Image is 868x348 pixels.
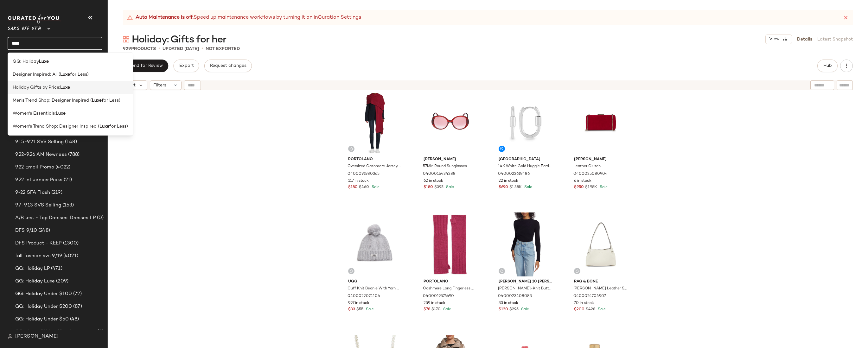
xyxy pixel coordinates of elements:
span: (0) [96,328,104,336]
span: DFS 9/10 [15,227,37,234]
span: Sale [442,307,451,312]
p: Not Exported [206,46,240,52]
span: $170 [431,307,441,313]
img: 0400023408083_BLACK [494,212,557,276]
span: Sale [365,307,374,312]
span: • [158,45,160,53]
span: 62 in stock [424,178,443,184]
button: Hub [817,60,838,72]
span: (471) [50,265,62,272]
img: cfy_white_logo.C9jOOHJF.svg [8,15,61,23]
span: 0400023408083 [498,294,532,299]
span: $120 [499,307,508,313]
span: 33 in stock [499,301,518,306]
span: (148) [64,138,77,146]
span: Oversized Cashmere Jersey Scarf [348,164,401,169]
span: 0400091980365 [348,171,380,177]
span: for Less) [70,71,89,78]
button: Request changes [204,60,252,72]
span: (4022) [54,164,70,171]
a: Details [797,36,812,43]
span: (87) [72,303,82,310]
span: (48) [69,316,79,323]
span: Sale [597,307,606,312]
span: 117 in stock [348,178,369,184]
img: svg%3e [575,269,579,273]
span: DFS Product - KEEP [15,240,62,247]
b: Luxe [99,123,109,130]
img: svg%3e [349,147,353,151]
span: Sale [370,185,380,189]
span: for Less) [109,123,128,130]
span: [PERSON_NAME]-Knit Button-Cuff Sweater [498,286,552,292]
span: (4021) [62,252,78,260]
span: 9.15-9.21 SVS Selling [15,138,64,146]
img: svg%3e [123,36,129,42]
img: svg%3e [500,269,504,273]
span: View [769,37,780,42]
span: $180 [424,185,433,190]
span: Request changes [210,63,246,68]
span: (788) [67,151,80,158]
span: • [201,45,203,53]
span: Filters [153,82,166,89]
strong: Auto Maintenance is off. [136,14,194,22]
button: Export [173,60,199,72]
span: $200 [574,307,584,313]
span: 9.22 Email Promo [15,164,54,171]
span: $950 [574,185,584,190]
img: svg%3e [349,269,353,273]
span: [PERSON_NAME] [574,157,628,162]
span: 997 in stock [348,301,369,306]
p: updated [DATE] [163,46,199,52]
span: 14K White Gold Huggie Earrings [498,164,552,169]
span: Send for Review [128,63,163,68]
span: Holiday: Gifts for her [132,34,226,46]
span: Saks OFF 5TH [8,22,41,33]
div: Products [123,46,156,52]
span: 9-22 SFA Flash [15,189,50,196]
span: GG: Holiday Under $50 [15,316,69,323]
span: $690 [499,185,508,190]
span: Sale [445,185,454,189]
span: 0400022619486 [498,171,530,177]
span: (248) [37,227,50,234]
button: View [765,35,792,44]
span: A/B test - Top Dresses: Dresses LP [15,214,96,222]
span: (1300) [62,240,79,247]
span: fall fashion svs 9/19 [15,252,62,260]
span: [PERSON_NAME] [424,157,477,162]
b: Luxe [60,71,70,78]
span: $428 [586,307,595,313]
span: for Less) [102,97,120,104]
span: Cashmere Long Fingerless Gloves [423,286,476,292]
span: $180 [348,185,358,190]
span: GG: Holiday Under $100 [15,290,72,298]
span: GG: Men's Gifting (filtering as women's) [15,328,96,336]
span: (72) [72,290,82,298]
span: (219) [50,189,62,196]
span: $55 [356,307,363,313]
span: (153) [61,202,74,209]
span: Export [179,63,194,68]
span: Portolano [348,157,402,162]
span: 70 in stock [574,301,594,306]
span: GG: Holiday Luxe [15,278,55,285]
span: Designer Inspired: All ( [13,71,60,78]
span: 6 in stock [574,178,591,184]
span: $295 [509,307,519,313]
span: 9.22-9.26 AM Newness [15,151,67,158]
b: Luxe [56,110,66,117]
span: $1.98K [585,185,597,190]
span: Portolano [424,279,477,285]
span: Hub [823,63,832,68]
span: [PERSON_NAME] [15,333,59,340]
span: Women's Trend Shop: Designer Inspired ( [13,123,99,130]
span: Women's Essentials: [13,110,56,117]
span: Cuff Knit Beanie With Yarn Pom [348,286,401,292]
span: $33 [348,307,355,313]
span: Ugg [348,279,402,285]
span: 22 in stock [499,178,518,184]
b: Luxe [60,84,70,91]
span: 9.22 Influencer Picks [15,176,62,184]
